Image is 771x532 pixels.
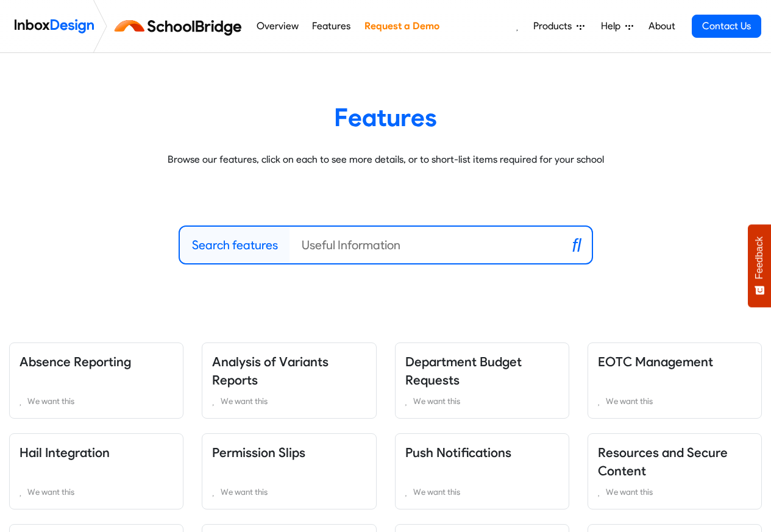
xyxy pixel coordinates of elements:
[212,354,329,388] a: Analysis of Variants Reports
[309,14,354,38] a: Features
[193,433,385,509] div: Permission Slips
[361,14,442,38] a: Request a Demo
[596,14,638,38] a: Help
[405,394,559,408] a: We want this
[606,396,653,406] span: We want this
[754,236,765,279] span: Feedback
[20,445,110,460] a: Hail Integration
[212,394,366,408] a: We want this
[598,445,728,478] a: Resources and Secure Content
[290,227,563,263] input: Useful Information
[192,236,278,254] label: Search features
[212,445,305,460] a: Permission Slips
[386,433,578,509] div: Push Notifications
[405,484,559,499] a: We want this
[18,102,753,133] heading: Features
[533,19,577,34] span: Products
[20,354,131,369] a: Absence Reporting
[606,487,653,497] span: We want this
[598,354,713,369] a: EOTC Management
[645,14,678,38] a: About
[601,19,625,34] span: Help
[20,394,173,408] a: We want this
[253,14,302,38] a: Overview
[405,354,522,388] a: Department Budget Requests
[112,12,249,41] img: schoolbridge logo
[193,342,385,419] div: Analysis of Variants Reports
[18,152,753,167] p: Browse our features, click on each to see more details, or to short-list items required for your ...
[598,484,751,499] a: We want this
[692,15,761,38] a: Contact Us
[598,394,751,408] a: We want this
[405,445,511,460] a: Push Notifications
[413,487,460,497] span: We want this
[413,396,460,406] span: We want this
[27,487,74,497] span: We want this
[221,396,268,406] span: We want this
[578,342,771,419] div: EOTC Management
[20,484,173,499] a: We want this
[386,342,578,419] div: Department Budget Requests
[528,14,589,38] a: Products
[221,487,268,497] span: We want this
[578,433,771,509] div: Resources and Secure Content
[212,484,366,499] a: We want this
[748,224,771,307] button: Feedback - Show survey
[27,396,74,406] span: We want this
